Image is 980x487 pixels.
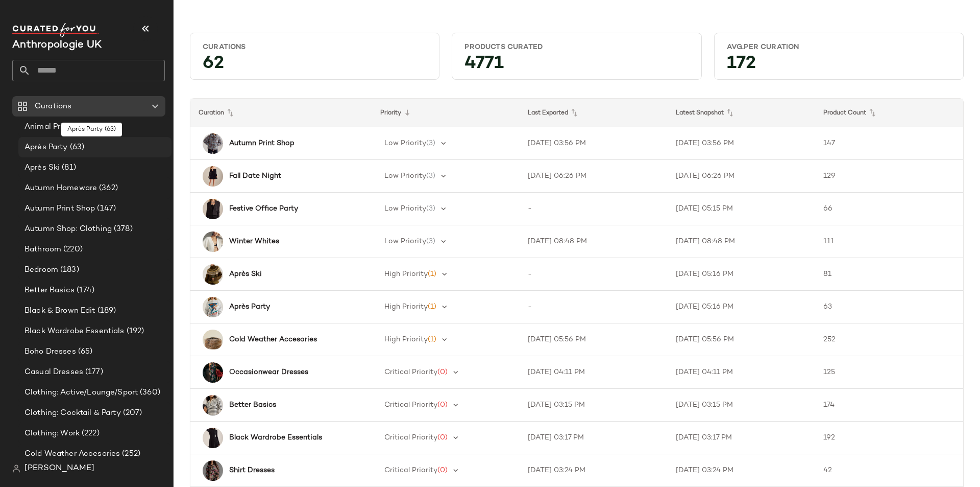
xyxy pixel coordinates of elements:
[229,269,262,280] b: Après Ski
[125,326,144,337] span: (192)
[815,291,963,323] td: 63
[520,99,668,127] th: Last Exported
[384,401,437,409] span: Critical Priority
[719,56,959,75] div: 172
[24,387,138,399] span: Clothing: Active/Lounge/Sport
[384,270,428,278] span: High Priority
[24,264,58,276] span: Bedroom
[815,389,963,422] td: 174
[24,223,112,235] span: Autumn Shop: Clothing
[815,193,963,225] td: 66
[520,127,668,160] td: [DATE] 03:56 PM
[815,323,963,356] td: 252
[229,203,298,214] b: Festive Office Party
[384,336,428,343] span: High Priority
[520,193,668,225] td: -
[203,231,223,252] img: 4114326950106_011_b
[384,140,426,147] span: Low Priority
[138,387,160,399] span: (360)
[97,182,118,194] span: (362)
[60,162,76,174] span: (81)
[426,238,435,245] span: (3)
[229,302,270,312] b: Après Party
[203,428,223,448] img: 4130728860007_001_e2
[229,465,275,476] b: Shirt Dresses
[24,462,94,475] span: [PERSON_NAME]
[203,166,223,187] img: 4130911810250_001_e
[24,428,80,439] span: Clothing: Work
[815,160,963,193] td: 129
[428,303,436,311] span: (1)
[815,356,963,389] td: 125
[668,225,816,258] td: [DATE] 08:48 PM
[815,127,963,160] td: 147
[384,434,437,442] span: Critical Priority
[668,127,816,160] td: [DATE] 03:56 PM
[120,448,140,460] span: (252)
[12,465,20,473] img: svg%3e
[384,205,426,213] span: Low Priority
[24,285,75,296] span: Better Basics
[35,101,71,112] span: Curations
[437,401,448,409] span: (0)
[727,42,951,52] div: Avg.per Curation
[520,160,668,193] td: [DATE] 06:26 PM
[229,138,295,149] b: Autumn Print Shop
[76,346,93,358] span: (65)
[668,160,816,193] td: [DATE] 06:26 PM
[456,56,697,75] div: 4771
[58,264,79,276] span: (183)
[372,99,520,127] th: Priority
[668,454,816,487] td: [DATE] 03:24 PM
[815,422,963,454] td: 192
[24,407,121,419] span: Clothing: Cocktail & Party
[668,258,816,291] td: [DATE] 05:16 PM
[112,223,133,235] span: (378)
[121,407,142,419] span: (207)
[668,422,816,454] td: [DATE] 03:17 PM
[24,305,95,317] span: Black & Brown Edit
[24,142,68,153] span: Après Party
[520,225,668,258] td: [DATE] 08:48 PM
[464,42,689,52] div: Products Curated
[437,434,448,442] span: (0)
[437,467,448,474] span: (0)
[384,303,428,311] span: High Priority
[229,334,317,345] b: Cold Weather Accesories
[437,368,448,376] span: (0)
[203,199,223,219] img: 4115911810003_001_e
[668,99,816,127] th: Latest Snapshot
[668,323,816,356] td: [DATE] 05:56 PM
[203,362,223,383] img: 4130929940122_520_b
[520,422,668,454] td: [DATE] 03:17 PM
[194,56,435,75] div: 62
[203,460,223,481] img: 4130957990174_529_b
[668,356,816,389] td: [DATE] 04:11 PM
[83,366,103,378] span: (177)
[520,356,668,389] td: [DATE] 04:11 PM
[815,258,963,291] td: 81
[61,244,83,256] span: (220)
[384,368,437,376] span: Critical Priority
[229,367,308,378] b: Occasionwear Dresses
[68,142,85,153] span: (63)
[24,121,70,133] span: Animal Print
[428,336,436,343] span: (1)
[815,99,963,127] th: Product Count
[203,133,223,154] img: 4115905110032_095_e
[203,395,223,415] img: 4113443330058_018_e4
[815,454,963,487] td: 42
[668,193,816,225] td: [DATE] 05:15 PM
[12,40,102,51] span: Current Company Name
[520,323,668,356] td: [DATE] 05:56 PM
[668,291,816,323] td: [DATE] 05:16 PM
[95,305,116,317] span: (189)
[426,205,435,213] span: (3)
[520,454,668,487] td: [DATE] 03:24 PM
[426,172,435,180] span: (3)
[384,172,426,180] span: Low Priority
[95,203,116,215] span: (147)
[520,291,668,323] td: -
[24,182,97,194] span: Autumn Homeware
[229,400,276,410] b: Better Basics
